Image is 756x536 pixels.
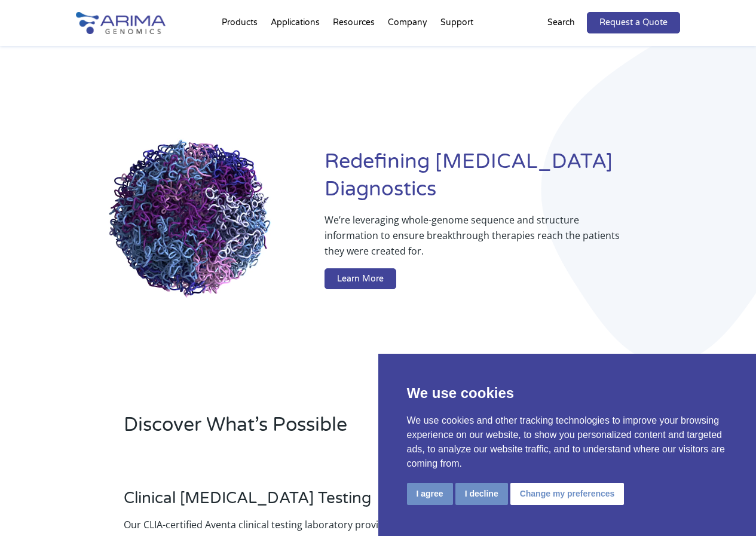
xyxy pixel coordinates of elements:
[587,12,680,33] a: Request a Quote
[547,15,575,30] p: Search
[325,212,632,268] p: We’re leveraging whole-genome sequence and structure information to ensure breakthrough therapies...
[455,483,508,505] button: I decline
[325,268,396,290] a: Learn More
[407,382,728,404] p: We use cookies
[407,483,453,505] button: I agree
[325,148,680,212] h1: Redefining [MEDICAL_DATA] Diagnostics
[510,483,625,505] button: Change my preferences
[124,412,521,448] h2: Discover What’s Possible
[76,12,166,34] img: Arima-Genomics-logo
[124,489,426,517] h3: Clinical [MEDICAL_DATA] Testing
[407,414,728,471] p: We use cookies and other tracking technologies to improve your browsing experience on our website...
